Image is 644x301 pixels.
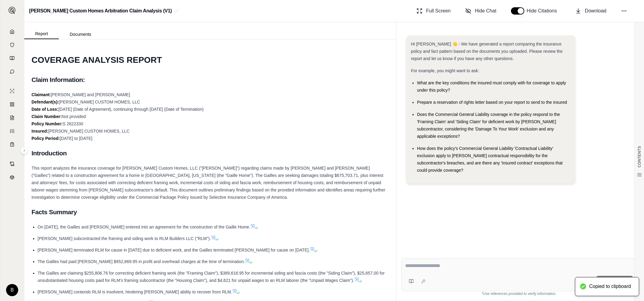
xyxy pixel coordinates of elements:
[411,42,562,61] span: Hi [PERSON_NAME] 👋 - We have generated a report comparing the insurance policy and fact pattern b...
[4,138,20,150] a: Coverage Table
[24,29,59,39] button: Report
[38,236,211,241] span: [PERSON_NAME] subcontracted the framing and siding work to RLM Builders LLC ("RLM").
[32,136,60,141] strong: Policy Period:
[4,85,20,97] a: Single Policy
[417,112,560,139] span: Does the Commercial General Liability coverage in the policy respond to the 'Framing Claim' and '...
[32,121,63,126] strong: Policy Number:
[4,39,20,51] a: Documents Vault
[4,125,20,137] a: Custom Report
[417,80,566,93] span: What are the key conditions the insured must comply with for coverage to apply under this policy?
[32,129,48,134] strong: Insured:
[401,291,637,296] div: *Use references provided to verify information.
[4,158,20,170] a: Contract Analysis
[38,289,232,294] span: [PERSON_NAME] contends RLM is insolvent, hindering [PERSON_NAME] ability to recover from RLM.
[32,92,51,97] strong: Claimant:
[4,25,20,38] a: Home
[411,68,479,73] span: For example, you might want to ask:
[62,114,86,119] span: Not provided
[21,147,28,154] button: Expand sidebar
[48,129,129,134] span: [PERSON_NAME] CUSTOM HOMES, LLC
[585,7,606,15] span: Download
[475,7,496,15] span: Hide Chat
[59,100,140,104] span: [PERSON_NAME] CUSTOM HOMES, LLC
[32,147,389,160] h2: Introduction
[6,4,18,16] button: Expand sidebar
[527,7,561,15] span: Hide Citations
[6,284,18,296] div: B
[60,136,92,141] span: [DATE] to [DATE]
[51,92,130,97] span: [PERSON_NAME] and [PERSON_NAME]
[4,112,20,124] a: Claim Coverage
[463,5,499,17] button: Hide Chat
[573,5,609,17] button: Download
[59,29,102,39] button: Documents
[32,107,58,112] strong: Date of Loss:
[38,259,245,264] span: The Gailles had paid [PERSON_NAME] $952,869.95 in profit and overhead charges at the time of term...
[32,206,389,218] h2: Facts Summary
[32,114,62,119] strong: Claim Number:
[417,100,567,105] span: Prepare a reservation of rights letter based on your report to send to the insured
[414,5,453,17] button: Full Screen
[32,73,389,86] h2: Claim Information:
[38,271,385,283] span: The Gailles are claiming $255,806.76 for correcting deficient framing work (the "Framing Claim"),...
[32,166,385,200] span: This report analyzes the insurance coverage for [PERSON_NAME] Custom Homes, LLC ("[PERSON_NAME]")...
[38,248,310,252] span: [PERSON_NAME] terminated RLM for cause in [DATE] due to deficient work, and the Gailles terminate...
[417,146,562,173] span: How does the policy's Commercial General Liability 'Contractual Liability' exclusion apply to [PE...
[32,100,59,104] strong: Defendant(s):
[426,7,451,15] span: Full Screen
[4,98,20,110] a: Policy Comparisons
[63,121,83,126] span: S 2622330
[4,171,20,183] a: Legal Search Engine
[8,7,16,14] img: Expand sidebar
[637,146,642,167] span: CONTENTS
[589,283,631,290] div: Copied to clipboard
[58,107,204,112] span: [DATE] (Date of Agreement), continuing through [DATE] (Date of Termination)
[596,276,633,287] button: Ask
[4,66,20,78] a: Chat
[29,5,172,16] h2: [PERSON_NAME] Custom Homes Arbitration Claim Analysis (V1)
[4,52,20,64] a: Prompt Library
[38,225,250,229] span: On [DATE], the Gailles and [PERSON_NAME] entered into an agreement for the construction of the Ga...
[32,52,389,69] h1: COVERAGE ANALYSIS REPORT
